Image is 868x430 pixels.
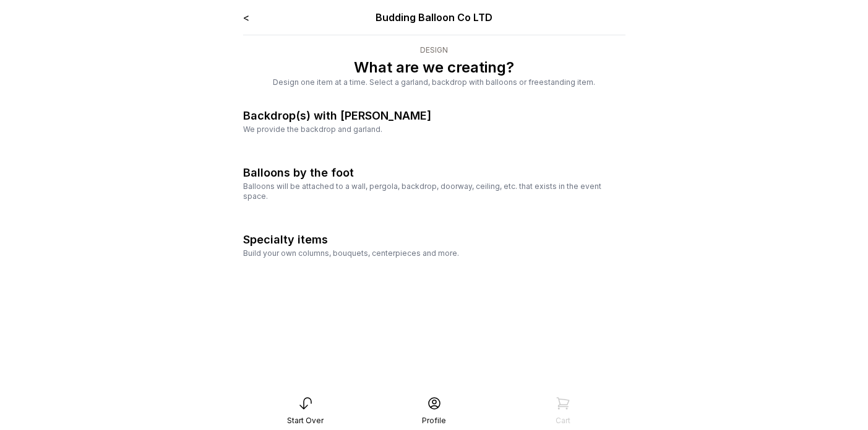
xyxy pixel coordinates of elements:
[243,231,328,248] div: Specialty items
[243,58,625,77] p: What are we creating?
[243,182,625,201] div: Balloons will be attached to a wall, pergola, backdrop, doorway, ceiling, etc. that exists in the...
[243,11,249,24] a: <
[556,416,570,426] div: Cart
[287,416,324,426] div: Start Over
[319,10,549,25] div: Budding Balloon Co LTD
[243,248,625,258] div: Build your own columns, bouquets, centerpieces and more.
[243,164,354,182] div: Balloons by the foot
[243,77,625,87] div: Design one item at a time. Select a garland, backdrop with balloons or freestanding item.
[243,125,625,134] div: We provide the backdrop and garland.
[243,45,625,55] div: Design
[243,107,431,125] div: Backdrop(s) with [PERSON_NAME]
[422,416,446,426] div: Profile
